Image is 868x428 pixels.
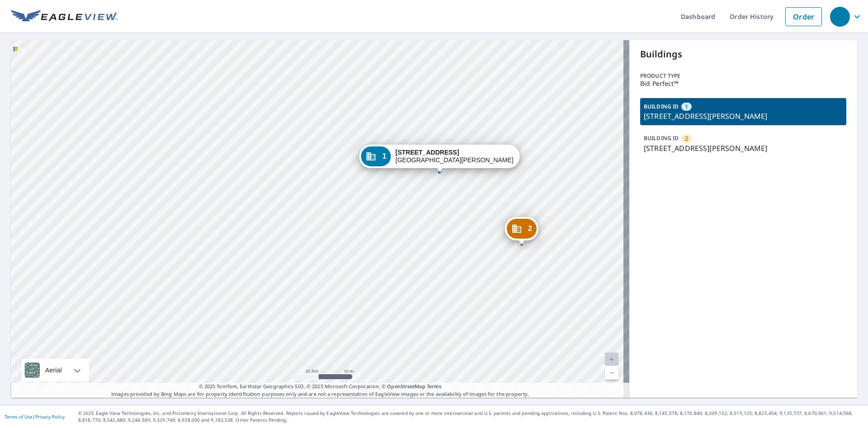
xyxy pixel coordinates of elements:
[685,134,688,143] span: 2
[644,111,843,122] p: [STREET_ADDRESS][PERSON_NAME]
[199,383,442,390] span: © 2025 TomTom, Earthstar Geographics SIO, © 2025 Microsoft Corporation, ©
[78,410,863,423] p: © 2025 Eagle View Technologies, Inc. and Pictometry International Corp. All Rights Reserved. Repo...
[640,72,846,80] p: Product type
[11,383,629,398] p: Images provided by Bing Maps are for property identification purposes only and are not a represen...
[387,383,425,390] a: OpenStreetMap
[5,414,33,420] a: Terms of Use
[644,134,679,142] p: BUILDING ID
[396,149,459,156] strong: [STREET_ADDRESS]
[605,353,618,366] a: Current Level 20, Zoom In Disabled
[505,217,538,245] div: Dropped pin, building 2, Commercial property, 7901 Blind Pass Rd St Pete Beach, FL 33706
[427,383,442,390] a: Terms
[5,414,65,419] p: |
[35,414,65,420] a: Privacy Policy
[605,366,618,380] a: Current Level 20, Zoom Out
[644,103,679,110] p: BUILDING ID
[11,10,118,24] img: EV Logo
[644,143,843,154] p: [STREET_ADDRESS][PERSON_NAME]
[528,225,532,232] span: 2
[685,103,688,111] span: 1
[396,149,514,164] div: [GEOGRAPHIC_DATA][PERSON_NAME]
[640,47,846,61] p: Buildings
[42,359,65,381] div: Aerial
[359,145,520,173] div: Dropped pin, building 1, Commercial property, 7979 Blind Pass Rd St Pete Beach, FL 33706
[640,80,846,87] p: Bid Perfect™
[785,7,822,26] a: Order
[382,153,387,160] span: 1
[22,359,89,381] div: Aerial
